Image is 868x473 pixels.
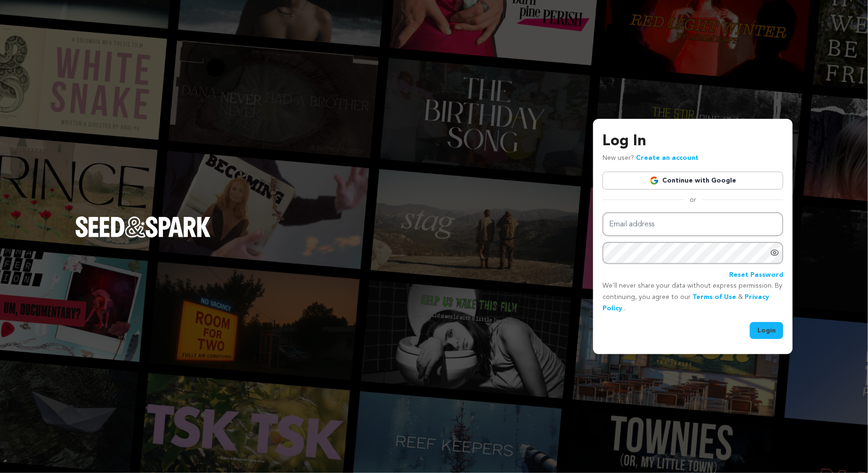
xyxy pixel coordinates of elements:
[75,216,211,237] img: Seed&Spark Logo
[636,155,699,161] a: Create an account
[692,294,736,300] a: Terms of Use
[684,195,702,205] span: or
[75,216,211,256] a: Seed&Spark Homepage
[650,176,659,185] img: Google logo
[750,322,783,339] button: Login
[603,172,783,190] a: Continue with Google
[770,248,780,257] a: Show password as plain text. Warning: this will display your password on the screen.
[603,281,783,314] p: We’ll never share your data without express permission. By continuing, you agree to our & .
[603,153,699,164] p: New user?
[603,212,783,236] input: Email address
[603,130,783,153] h3: Log In
[729,270,783,281] a: Reset Password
